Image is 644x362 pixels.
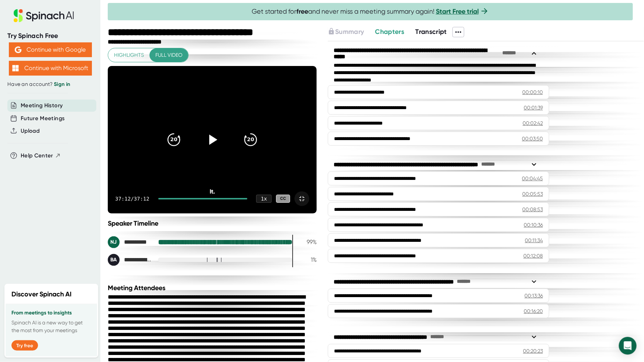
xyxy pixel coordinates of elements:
[298,256,317,263] div: 1 %
[108,48,150,62] button: Highlights
[115,196,149,202] div: 37:12 / 37:12
[375,27,404,37] button: Chapters
[436,7,479,15] a: Start Free trial
[7,32,93,40] div: Try Spinach Free
[108,254,152,266] div: Bailey, Brooke A
[21,114,65,123] button: Future Meetings
[108,254,120,266] div: BA
[523,119,543,127] div: 00:02:42
[108,284,318,292] div: Meeting Attendees
[522,135,543,142] div: 00:03:50
[21,101,63,110] button: Meeting History
[522,206,543,213] div: 00:08:53
[296,7,308,15] b: free
[328,27,375,37] div: Upgrade to access
[522,175,543,182] div: 00:04:45
[9,61,92,76] button: Continue with Microsoft
[21,127,39,135] button: Upload
[523,252,543,260] div: 00:12:08
[11,340,38,351] button: Try free
[11,310,91,316] h3: From meetings to insights
[149,48,188,62] button: Full video
[108,236,120,248] div: NJ
[415,27,447,37] button: Transcript
[54,81,70,87] a: Sign in
[522,190,543,198] div: 00:05:53
[108,219,317,227] div: Speaker Timeline
[415,28,447,36] span: Transcript
[524,292,543,299] div: 00:13:36
[525,237,543,244] div: 00:11:34
[252,7,489,16] span: Get started for and never miss a meeting summary again!
[523,347,543,355] div: 00:20:23
[375,28,404,36] span: Chapters
[524,104,543,111] div: 00:01:39
[335,28,364,36] span: Summary
[522,88,543,96] div: 00:00:10
[256,195,272,203] div: 1 x
[129,188,296,195] div: It.
[524,221,543,229] div: 00:10:36
[9,42,92,57] button: Continue with Google
[11,289,72,299] h2: Discover Spinach AI
[108,236,152,248] div: Noll, Judi
[11,319,91,334] p: Spinach AI is a new way to get the most from your meetings
[21,152,61,160] button: Help Center
[21,152,53,160] span: Help Center
[114,51,144,60] span: Highlights
[328,27,364,37] button: Summary
[15,46,21,53] img: Aehbyd4JwY73AAAAAElFTkSuQmCC
[7,81,93,88] div: Have an account?
[619,337,637,355] div: Open Intercom Messenger
[298,239,317,246] div: 99 %
[276,195,290,203] div: CC
[155,51,182,60] span: Full video
[524,307,543,315] div: 00:16:20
